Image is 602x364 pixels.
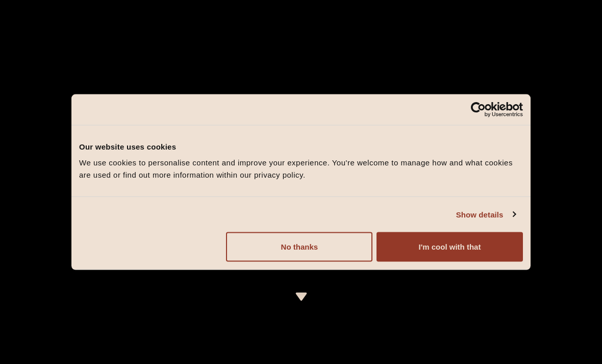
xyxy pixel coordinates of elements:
button: I'm cool with that [377,232,523,262]
a: Show details [456,208,515,221]
div: We use cookies to personalise content and improve your experience. You're welcome to manage how a... [79,157,523,181]
a: Usercentrics Cookiebot - opens in a new window [434,102,523,117]
div: Our website uses cookies [79,140,523,153]
img: icon-dropdown-cream.svg [295,293,308,301]
button: No thanks [226,232,372,262]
